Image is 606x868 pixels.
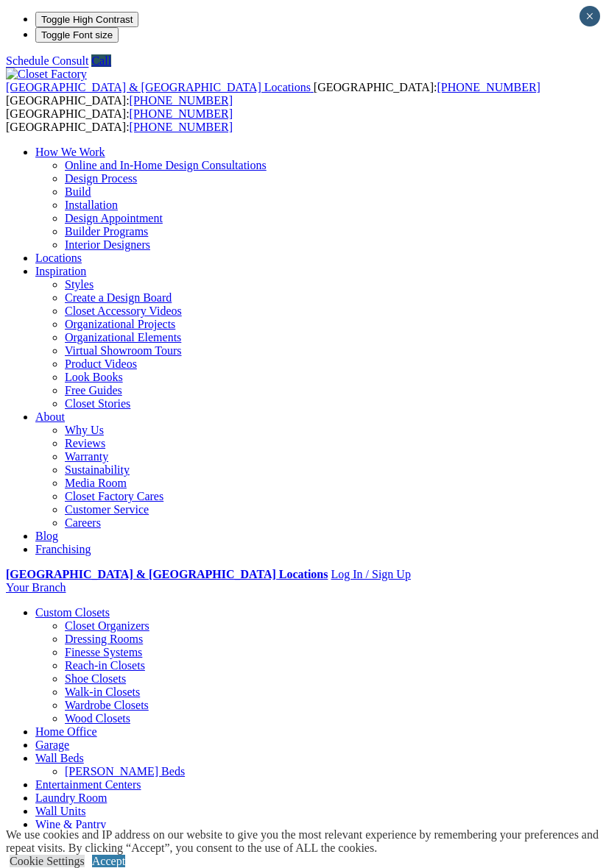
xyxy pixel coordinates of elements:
[65,238,150,251] a: Interior Designers
[65,619,149,632] a: Closet Organizers
[65,490,163,502] a: Closet Factory Cares
[35,12,138,27] button: Toggle High Contrast
[65,199,118,211] a: Installation
[35,543,91,555] a: Franchising
[35,818,106,830] a: Wine & Pantry
[35,791,107,804] a: Laundry Room
[6,54,88,67] a: Schedule Consult
[35,805,85,817] a: Wall Units
[65,686,140,698] a: Walk-in Closets
[35,606,110,619] a: Custom Closets
[65,371,123,383] a: Look Books
[437,81,540,93] a: [PHONE_NUMBER]
[35,265,86,277] a: Inspiration
[130,121,233,133] a: [PHONE_NUMBER]
[65,672,126,685] a: Shoe Closets
[35,725,97,738] a: Home Office
[65,463,130,476] a: Sustainability
[65,659,145,672] a: Reach-in Closets
[6,581,66,594] a: Your Branch
[65,437,105,449] a: Reviews
[65,646,142,658] a: Finesse Systems
[6,68,87,81] img: Closet Factory
[41,29,113,40] span: Toggle Font size
[130,107,233,120] a: [PHONE_NUMBER]
[65,305,182,317] a: Closet Accessory Videos
[65,450,108,463] a: Warranty
[35,752,84,764] a: Wall Beds
[65,185,91,198] a: Build
[65,344,182,357] a: Virtual Showroom Tours
[65,225,148,238] a: Builder Programs
[35,146,105,158] a: How We Work
[65,159,267,171] a: Online and In-Home Design Consultations
[10,855,85,867] a: Cookie Settings
[65,712,130,725] a: Wood Closets
[6,81,540,107] span: [GEOGRAPHIC_DATA]: [GEOGRAPHIC_DATA]:
[6,568,328,580] a: [GEOGRAPHIC_DATA] & [GEOGRAPHIC_DATA] Locations
[92,855,125,867] a: Accept
[35,739,69,751] a: Garage
[41,14,133,25] span: Toggle High Contrast
[65,516,101,529] a: Careers
[35,252,82,264] a: Locations
[130,94,233,107] a: [PHONE_NUMBER]
[65,172,137,185] a: Design Process
[65,397,130,410] a: Closet Stories
[65,384,122,396] a: Free Guides
[35,27,119,43] button: Toggle Font size
[65,318,175,330] a: Organizational Projects
[35,778,141,791] a: Entertainment Centers
[65,765,185,778] a: [PERSON_NAME] Beds
[65,357,137,370] a: Product Videos
[65,503,149,516] a: Customer Service
[65,331,181,344] a: Organizational Elements
[65,291,172,304] a: Create a Design Board
[6,81,314,93] a: [GEOGRAPHIC_DATA] & [GEOGRAPHIC_DATA] Locations
[6,107,233,133] span: [GEOGRAPHIC_DATA]: [GEOGRAPHIC_DATA]:
[65,212,163,224] a: Design Appointment
[65,424,104,436] a: Why Us
[579,6,600,26] button: Close
[65,278,94,291] a: Styles
[35,410,65,423] a: About
[65,477,127,489] a: Media Room
[65,699,149,711] a: Wardrobe Closets
[331,568,410,580] a: Log In / Sign Up
[35,530,58,542] a: Blog
[91,54,111,67] a: Call
[6,81,311,93] span: [GEOGRAPHIC_DATA] & [GEOGRAPHIC_DATA] Locations
[65,633,143,645] a: Dressing Rooms
[6,828,606,855] div: We use cookies and IP address on our website to give you the most relevant experience by remember...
